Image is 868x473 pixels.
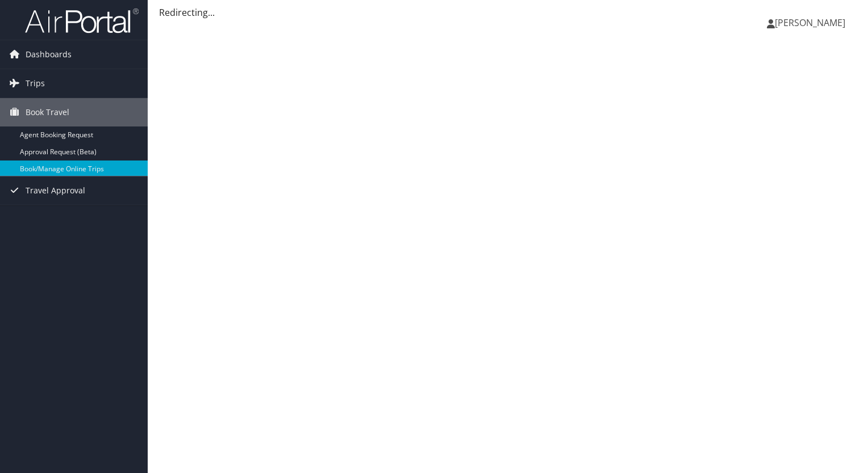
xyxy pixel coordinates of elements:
span: Trips [26,69,45,98]
div: Redirecting... [159,6,857,19]
span: Travel Approval [26,176,85,205]
span: [PERSON_NAME] [775,16,845,29]
a: [PERSON_NAME] [767,6,857,40]
span: Book Travel [26,98,69,126]
span: Dashboards [26,40,72,69]
img: airportal-logo.png [25,7,139,34]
